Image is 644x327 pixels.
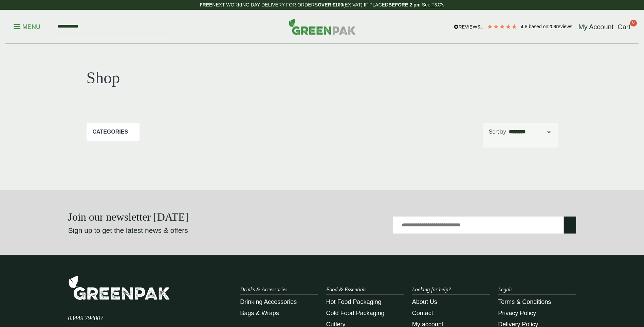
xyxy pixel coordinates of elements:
span: reviews [556,24,572,29]
strong: OVER £100 [318,2,343,7]
a: Bags & Wraps [240,310,279,316]
a: Contact [412,310,433,316]
strong: BEFORE 2 pm [388,2,421,7]
strong: FREE [200,2,212,7]
a: About Us [412,298,437,305]
a: 03449 794007 [68,315,104,321]
span: Based on [529,24,548,29]
a: Terms & Conditions [498,298,551,305]
h1: Shop [87,68,322,88]
p: Categories [93,128,128,136]
a: Drinking Accessories [240,298,297,305]
span: My Account [578,23,613,31]
a: Menu [14,23,40,30]
div: 4.78 Stars [487,23,517,30]
span: Cart [618,23,630,31]
img: REVIEWS.io [454,24,483,29]
span: 4.8 [521,24,529,29]
strong: Join our newsletter [DATE] [68,211,189,223]
p: Sign up to get the latest news & offers [68,225,297,236]
a: Privacy Policy [498,310,536,316]
a: Cart 0 [618,22,630,32]
a: See T&C's [422,2,444,7]
select: Shop order [508,128,552,136]
p: Menu [14,23,40,31]
span: 209 [548,24,556,29]
span: 0 [630,20,637,27]
img: GreenPak Supplies [68,275,170,300]
a: My Account [578,22,613,32]
p: Sort by [489,128,506,136]
img: GreenPak Supplies [289,18,356,35]
a: Hot Food Packaging [326,298,381,305]
a: Cold Food Packaging [326,310,384,316]
span: 03449 794007 [68,315,104,322]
